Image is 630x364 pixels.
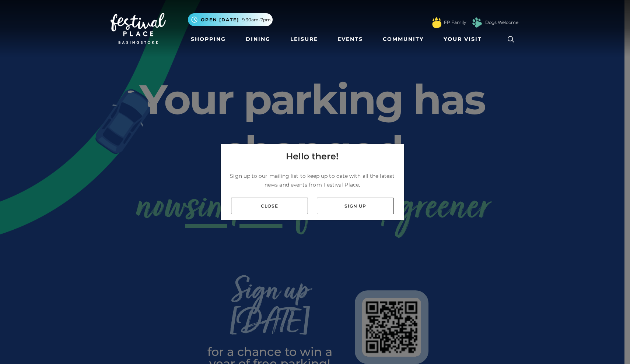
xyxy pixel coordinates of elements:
span: Your Visit [444,35,482,43]
h4: Hello there! [286,150,339,163]
span: 9.30am-7pm [242,17,271,23]
a: Close [231,198,308,214]
span: Open [DATE] [201,17,239,23]
p: Sign up to our mailing list to keep up to date with all the latest news and events from Festival ... [227,172,398,189]
a: Community [380,32,427,46]
a: Shopping [188,32,229,46]
a: Dogs Welcome! [485,19,519,26]
a: Your Visit [441,32,489,46]
a: FP Family [444,19,466,26]
button: Open [DATE] 9.30am-7pm [188,13,273,26]
a: Dining [243,32,273,46]
a: Events [335,32,366,46]
img: Festival Place Logo [111,13,166,44]
a: Sign up [317,198,394,214]
a: Leisure [287,32,321,46]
